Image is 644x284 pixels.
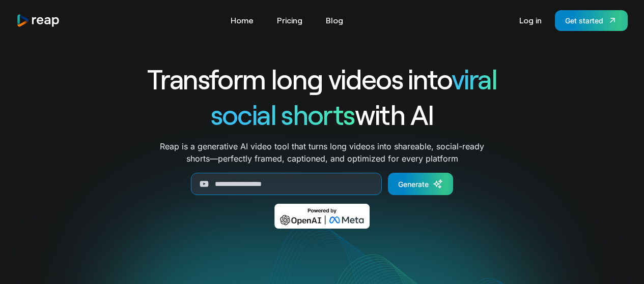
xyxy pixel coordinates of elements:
a: Get started [555,10,628,31]
a: Pricing [272,12,307,28]
a: Blog [321,12,348,28]
p: Reap is a generative AI video tool that turns long videos into shareable, social-ready shorts—per... [160,140,484,165]
img: Powered by OpenAI & Meta [274,204,370,229]
h1: Transform long videos into [110,61,534,97]
a: Generate [388,173,453,195]
div: Generate [398,179,429,190]
span: social shorts [211,98,355,131]
img: reap logo [16,14,60,27]
h1: with AI [110,97,534,132]
form: Generate Form [110,173,534,195]
a: home [16,14,60,27]
a: Log in [514,12,547,28]
span: viral [452,62,497,95]
a: Home [226,12,259,28]
div: Get started [565,15,603,26]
